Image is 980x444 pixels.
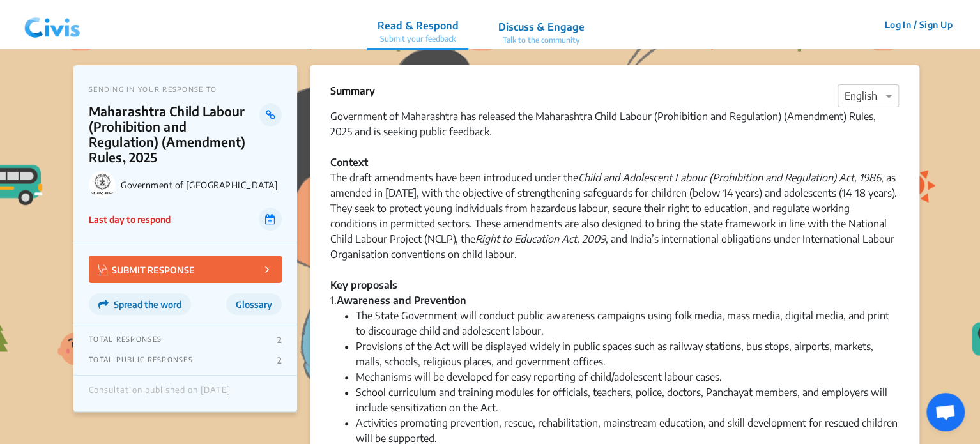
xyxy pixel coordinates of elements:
p: TOTAL PUBLIC RESPONSES [89,355,193,365]
button: Log In / Sign Up [876,15,961,34]
p: Talk to the community [498,34,584,46]
button: SUBMIT RESPONSE [89,256,282,283]
li: Provisions of the Act will be displayed widely in public spaces such as railway stations, bus sto... [356,339,899,369]
span: Glossary [236,299,272,310]
li: School curriculum and training modules for officials, teachers, police, doctors, Panchayat member... [356,385,899,415]
em: Child and Adolescent Labour (Prohibition and Regulation) Act, 1986 [578,171,881,184]
div: Consultation published on [DATE] [89,385,231,402]
div: Government of Maharashtra has released the Maharashtra Child Labour (Prohibition and Regulation) ... [330,109,899,308]
p: TOTAL RESPONSES [89,335,162,345]
span: Spread the word [114,299,181,310]
p: Last day to respond [89,213,171,226]
button: Spread the word [89,293,191,315]
li: Mechanisms will be developed for easy reporting of child/adolescent labour cases. [356,369,899,385]
p: SENDING IN YOUR RESPONSE TO [89,85,282,93]
p: Discuss & Engage [498,19,584,34]
img: Government of Maharashtra logo [89,171,116,198]
strong: Awareness and Prevention [337,294,466,307]
strong: Key proposals [330,279,397,291]
p: Summary [330,83,375,98]
p: Submit your feedback [377,33,458,45]
p: 2 [277,355,282,365]
img: Vector.jpg [98,264,109,275]
p: Read & Respond [377,18,458,33]
p: 2 [277,335,282,345]
img: navlogo.png [19,6,86,44]
button: Glossary [226,293,282,315]
p: Maharashtra Child Labour (Prohibition and Regulation) (Amendment) Rules, 2025 [89,103,259,165]
p: Government of [GEOGRAPHIC_DATA] [121,180,282,190]
li: The State Government will conduct public awareness campaigns using folk media, mass media, digita... [356,308,899,339]
a: Open chat [926,393,965,431]
p: SUBMIT RESPONSE [98,262,195,277]
em: Right to Education Act, 2009 [475,233,606,245]
strong: Context [330,156,368,169]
